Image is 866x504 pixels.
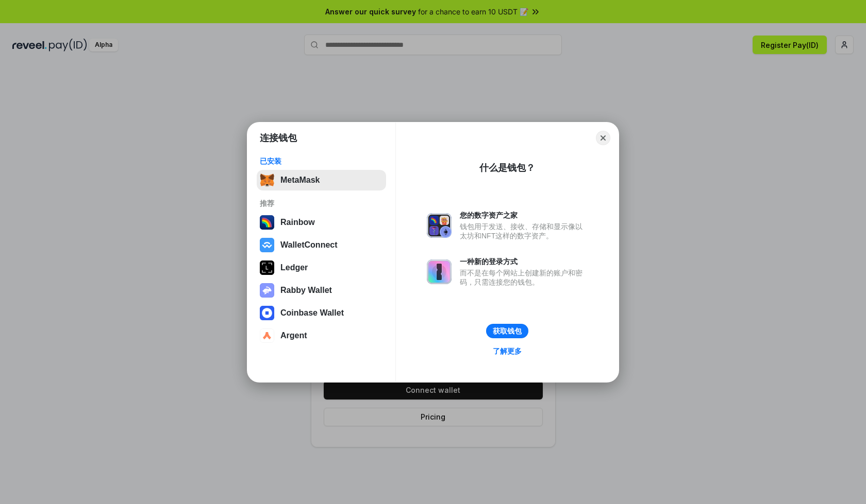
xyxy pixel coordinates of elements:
[260,238,274,252] img: svg+xml,%3Csvg%20width%3D%2228%22%20height%3D%2228%22%20viewBox%3D%220%200%2028%2028%22%20fill%3D...
[257,303,386,323] button: Coinbase Wallet
[260,306,274,320] img: svg+xml,%3Csvg%20width%3D%2228%22%20height%3D%2228%22%20viewBox%3D%220%200%2028%2028%22%20fill%3D...
[257,325,386,346] button: Argent
[257,280,386,301] button: Rabby Wallet
[460,257,588,266] div: 一种新的登录方式
[260,132,297,144] h1: 连接钱包
[257,257,386,278] button: Ledger
[280,308,344,318] div: Coinbase Wallet
[280,176,320,185] div: MetaMask
[280,218,315,227] div: Rainbow
[260,215,274,230] img: svg+xml,%3Csvg%20width%3D%22120%22%20height%3D%22120%22%20viewBox%3D%220%200%20120%20120%22%20fil...
[487,344,528,358] a: 了解更多
[260,283,274,298] img: svg+xml,%3Csvg%20xmlns%3D%22http%3A%2F%2Fwww.w3.org%2F2000%2Fsvg%22%20fill%3D%22none%22%20viewBox...
[257,212,386,233] button: Rainbow
[280,286,332,295] div: Rabby Wallet
[257,170,386,190] button: MetaMask
[260,260,274,275] img: svg+xml,%3Csvg%20xmlns%3D%22http%3A%2F%2Fwww.w3.org%2F2000%2Fsvg%22%20width%3D%2228%22%20height%3...
[493,326,522,336] div: 获取钱包
[260,199,383,208] div: 推荐
[260,328,274,343] img: svg+xml,%3Csvg%20width%3D%2228%22%20height%3D%2228%22%20viewBox%3D%220%200%2028%2028%22%20fill%3D...
[427,259,452,284] img: svg+xml,%3Csvg%20xmlns%3D%22http%3A%2F%2Fwww.w3.org%2F2000%2Fsvg%22%20fill%3D%22none%22%20viewBox...
[596,131,610,145] button: Close
[257,235,386,255] button: WalletConnect
[460,211,588,220] div: 您的数字资产之家
[493,346,522,356] div: 了解更多
[427,213,452,238] img: svg+xml,%3Csvg%20xmlns%3D%22http%3A%2F%2Fwww.w3.org%2F2000%2Fsvg%22%20fill%3D%22none%22%20viewBox...
[280,240,338,250] div: WalletConnect
[260,157,383,166] div: 已安装
[460,268,588,287] div: 而不是在每个网站上创建新的账户和密码，只需连接您的钱包。
[260,173,274,187] img: svg+xml,%3Csvg%20fill%3D%22none%22%20height%3D%2233%22%20viewBox%3D%220%200%2035%2033%22%20width%...
[486,324,528,338] button: 获取钱包
[479,162,535,174] div: 什么是钱包？
[280,331,307,340] div: Argent
[460,222,588,240] div: 钱包用于发送、接收、存储和显示像以太坊和NFT这样的数字资产。
[280,263,308,272] div: Ledger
